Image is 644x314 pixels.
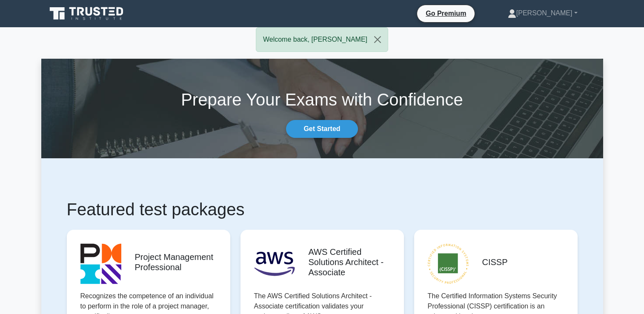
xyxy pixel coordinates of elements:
[256,27,388,52] div: Welcome back, [PERSON_NAME]
[367,28,388,51] button: Close
[421,8,471,19] a: Go Premium
[67,199,578,220] h1: Featured test packages
[286,120,358,138] a: Get Started
[41,89,603,110] h1: Prepare Your Exams with Confidence
[487,5,598,22] a: [PERSON_NAME]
